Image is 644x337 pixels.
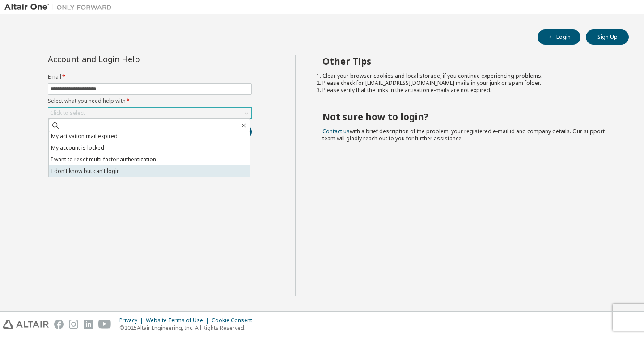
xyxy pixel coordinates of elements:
div: Click to select [48,108,251,118]
span: with a brief description of the problem, your registered e-mail id and company details. Our suppo... [322,127,605,142]
div: Privacy [119,317,146,324]
img: altair_logo.svg [3,320,49,329]
div: Website Terms of Use [146,317,212,324]
img: linkedin.svg [84,320,93,329]
button: Sign Up [586,29,629,45]
img: facebook.svg [54,320,64,329]
li: Please verify that the links in the activation e-mails are not expired. [322,87,613,94]
img: instagram.svg [69,320,78,329]
h2: Not sure how to login? [322,111,613,122]
img: youtube.svg [98,320,111,329]
li: Please check for [EMAIL_ADDRESS][DOMAIN_NAME] mails in your junk or spam folder. [322,80,613,87]
div: Account and Login Help [48,55,211,63]
img: Altair One [4,3,116,12]
label: Select what you need help with [48,97,252,105]
div: Click to select [50,110,85,117]
li: My activation mail expired [49,131,250,142]
p: © 2025 Altair Engineering, Inc. All Rights Reserved. [119,324,258,332]
label: Email [48,73,252,80]
li: Clear your browser cookies and local storage, if you continue experiencing problems. [322,72,613,80]
a: Contact us [322,127,350,135]
div: Cookie Consent [212,317,258,324]
button: Login [538,29,580,45]
h2: Other Tips [322,55,613,67]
